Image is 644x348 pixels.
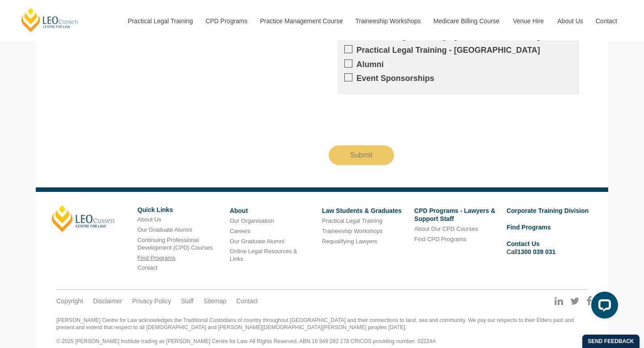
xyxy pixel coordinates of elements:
a: CPD Programs - Lawyers & Support Staff [414,207,495,222]
a: Practice Management Course [254,2,349,40]
a: [PERSON_NAME] Centre for Law [20,7,80,33]
a: [PERSON_NAME] [52,205,115,232]
a: Sitemap [203,297,226,305]
iframe: LiveChat chat widget [584,288,622,326]
a: Our Organisation [230,217,274,224]
a: Traineeship Workshops [322,228,383,234]
a: CPD Programs [199,2,253,40]
a: Traineeship Workshops [349,2,427,40]
a: Corporate Training Division [507,207,589,214]
a: Practical Legal Training [121,2,199,40]
a: About Our CPD Courses [414,225,478,232]
a: Law Students & Graduates [322,207,402,214]
a: Our Graduate Alumni [230,238,284,245]
li: Call [507,238,592,257]
a: About [230,207,248,214]
a: About Us [137,216,161,223]
a: Online Legal Resources & Links [230,248,297,262]
a: Staff [181,297,194,305]
a: About Us [551,2,589,40]
label: Event Sponsorships [344,73,572,84]
a: Contact [236,297,258,305]
h6: Quick Links [137,207,223,213]
input: Submit [329,145,394,165]
a: Practical Legal Training [322,217,382,224]
a: Contact [589,2,624,40]
label: Practical Legal Training - [GEOGRAPHIC_DATA] [344,45,572,55]
a: Contact [137,264,157,271]
a: Find Programs [507,224,551,231]
a: Privacy Policy [132,297,171,305]
a: Copyright [56,297,83,305]
label: Alumni [344,59,572,70]
a: Continuing Professional Development (CPD) Courses [137,237,212,251]
a: Careers [230,228,250,234]
div: [PERSON_NAME] Centre for Law acknowledges the Traditional Custodians of country throughout [GEOGR... [56,317,588,345]
a: 1300 039 031 [517,248,556,255]
a: Contact Us [507,240,540,247]
a: Find CPD Programs [414,236,466,242]
a: Venue Hire [506,2,551,40]
a: Requalifying Lawyers [322,238,377,245]
a: Our Graduate Alumni [137,226,192,233]
a: Medicare Billing Course [427,2,506,40]
a: Find Programs [137,255,175,261]
a: Disclaimer [93,297,122,305]
iframe: reCAPTCHA [329,102,465,136]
